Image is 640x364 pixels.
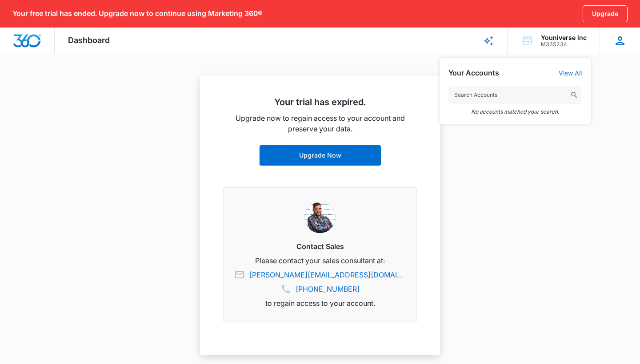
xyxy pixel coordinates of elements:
[223,113,417,134] p: Upgrade now to regain access to your account and preserve your data.
[249,269,406,280] a: [PERSON_NAME][EMAIL_ADDRESS][DOMAIN_NAME]
[296,284,360,294] a: [PHONE_NUMBER]
[68,36,110,45] span: Dashboard
[541,34,587,41] div: account name
[583,5,628,22] a: Upgrade
[234,241,406,252] h3: Contact Sales
[448,86,582,104] input: Search Accounts
[55,28,123,54] div: Dashboard
[12,9,263,18] p: Your free trial has ended. Upgrade now to continue using Marketing 360®
[448,69,499,77] h2: Your Accounts
[559,69,582,77] a: View All
[223,97,417,107] h2: Your trial has expired.
[448,108,582,115] em: No accounts matched your search.
[259,145,381,166] a: Upgrade Now
[541,41,587,47] div: account id
[470,28,508,54] a: Brand Profile Wizard
[234,255,406,309] p: Please contact your sales consultant at: to regain access to your account.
